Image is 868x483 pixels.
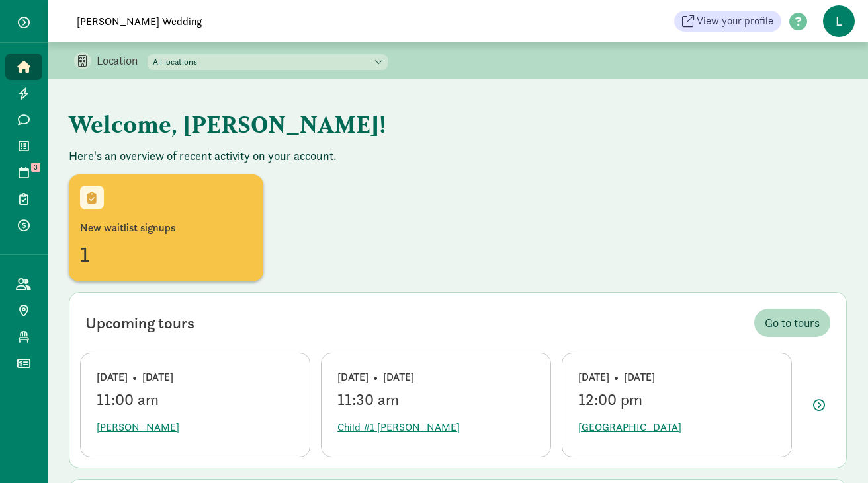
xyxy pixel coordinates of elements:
[97,420,179,435] span: [PERSON_NAME]
[823,5,855,37] span: L
[31,163,40,172] span: 3
[578,414,681,441] button: [GEOGRAPHIC_DATA]
[337,420,460,435] span: Child #1 [PERSON_NAME]
[69,148,847,164] p: Here's an overview of recent activity on your account.
[578,369,775,385] div: [DATE] • [DATE]
[802,420,868,483] iframe: Chat Widget
[765,314,820,332] span: Go to tours
[5,159,42,186] a: 3
[578,420,681,435] span: [GEOGRAPHIC_DATA]
[578,390,775,409] div: 12:00 pm
[97,414,179,441] button: [PERSON_NAME]
[85,311,195,335] div: Upcoming tours
[697,13,773,29] span: View your profile
[97,390,294,409] div: 11:00 am
[80,239,252,270] div: 1
[69,100,724,148] h1: Welcome, [PERSON_NAME]!
[97,369,294,385] div: [DATE] • [DATE]
[97,53,148,69] p: Location
[80,220,252,236] div: New waitlist signups
[674,11,781,32] a: View your profile
[337,414,460,441] button: Child #1 [PERSON_NAME]
[337,369,535,385] div: [DATE] • [DATE]
[337,390,535,409] div: 11:30 am
[69,174,263,281] a: New waitlist signups1
[754,309,830,337] a: Go to tours
[69,8,440,34] input: Search for a family, child or location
